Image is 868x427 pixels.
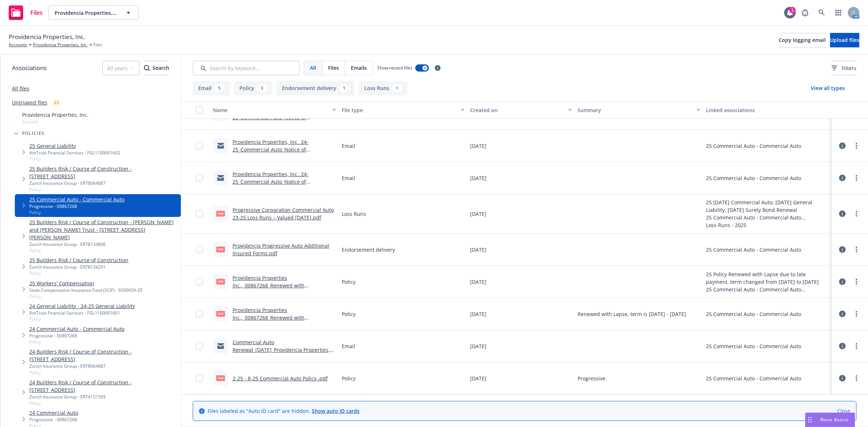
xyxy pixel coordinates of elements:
[48,5,139,20] button: Providencia Properties, Inc.
[33,42,88,48] a: Providencia Properties, Inc.
[29,316,135,322] span: Policy
[852,374,861,383] a: more
[798,5,812,20] a: Report a Bug
[12,85,29,92] a: All files
[12,63,47,73] span: Associations
[29,165,178,180] a: 25 Builders Risk / Course of Construction - [STREET_ADDRESS]
[213,106,328,114] div: Name
[29,325,124,333] a: 24 Commercial Auto - Commercial Auto
[29,264,128,270] div: Zurich Insurance Group - ER78134291
[470,310,486,318] span: [DATE]
[233,171,309,193] a: Providencia Properties, Inc._24-25_Commercial Auto_Notice of Cancellation eff [DATE]
[29,379,178,394] a: 24 Builders Risk / Course of Construction - [STREET_ADDRESS]
[852,342,861,350] a: more
[29,417,78,423] div: Progressive - 00867268
[210,101,339,119] button: Name
[29,256,128,264] a: 25 Builders Risk / Course of Construction
[144,61,169,75] button: SearchSearch
[29,339,124,345] span: Policy
[852,209,861,218] a: more
[852,174,861,182] a: more
[29,247,178,253] span: Policy
[830,37,859,43] span: Upload files
[29,270,128,276] span: Policy
[277,81,354,95] button: Endorsement delivery
[196,106,203,114] input: Select all
[342,246,395,253] span: Endorsement delivery
[29,209,124,215] span: Policy
[328,64,339,72] span: Files
[706,286,829,293] div: 25 Commercial Auto - Commercial Auto
[312,407,359,414] a: Show auto ID cards
[29,409,78,417] a: 24 Commercial Auto
[196,310,203,317] input: Toggle Row Selected
[342,174,355,182] span: Email
[233,274,305,296] a: Providencia Properties Inc.,_00867268_Renewed with lapseDec.pdf
[779,33,826,47] button: Copy logging email
[470,210,486,218] span: [DATE]
[805,413,855,427] button: Nova Assist
[342,278,356,286] span: Policy
[29,180,178,186] div: Zurich Insurance Group - ER78064887
[50,98,63,107] div: 23
[852,309,861,318] a: more
[310,64,316,72] span: All
[706,214,829,221] div: 25 Commercial Auto - Commercial Auto
[852,245,861,254] a: more
[196,210,203,217] input: Toggle Row Selected
[342,342,355,350] span: Email
[29,348,178,363] a: 24 Builders Risk / Course of Construction - [STREET_ADDRESS]
[703,101,832,119] button: Linked associations
[29,156,120,162] span: Policy
[470,375,486,382] span: [DATE]
[29,370,178,376] span: Policy
[196,174,203,182] input: Toggle Row Selected
[470,278,486,286] span: [DATE]
[342,106,457,114] div: File type
[216,311,225,316] span: pdf
[470,142,486,150] span: [DATE]
[706,106,829,114] div: Linked associations
[29,187,178,193] span: Policy
[831,64,856,72] span: Filters
[29,287,142,293] div: State Compensation Insurance Fund (SCIF) - 9290659-25
[196,375,203,382] input: Toggle Row Selected
[470,174,486,182] span: [DATE]
[12,99,47,106] a: Untriaged files
[339,84,349,92] div: 1
[29,196,124,203] a: 25 Commercial Auto - Commercial Auto
[342,142,355,150] span: Email
[578,310,686,318] span: Renewed with Lapse, term is [DATE] - [DATE]
[9,42,27,48] a: Accounts
[9,32,85,42] span: Providencia Properties, Inc.
[29,333,124,339] div: Progressive - 00867268
[29,400,178,406] span: Policy
[377,65,412,71] span: Show nested files
[779,37,826,43] span: Copy logging email
[29,218,178,241] a: 25 Builders Risk / Course of Construction - [PERSON_NAME] and [PERSON_NAME] Trust - [STREET_ADDRE...
[144,65,150,71] svg: Search
[467,101,574,119] button: Created on
[470,106,563,114] div: Created on
[706,375,801,382] div: 25 Commercial Auto - Commercial Auto
[342,375,356,382] span: Policy
[29,363,178,369] div: Zurich Insurance Group - ER78064887
[706,142,801,150] div: 25 Commercial Auto - Commercial Auto
[706,342,801,350] div: 25 Commercial Auto - Commercial Auto
[22,131,45,136] span: Policies
[29,394,178,400] div: Zurich Insurance Group - ER74157395
[578,375,605,382] span: Progressive
[214,84,224,92] div: 5
[470,246,486,253] span: [DATE]
[29,150,120,156] div: AmTrust Financial Services - FGL1100001602
[831,61,856,75] button: Filters
[706,221,829,229] div: Loss Runs - 2025
[814,5,829,20] a: Search
[29,279,142,287] a: 25 Workers' Compensation
[706,270,829,286] div: 25 Policy Renewed with Lapse due to late payment, term changed from [DATE] to [DATE]
[196,342,203,350] input: Toggle Row Selected
[144,61,169,75] div: Search
[831,5,846,20] a: Switch app
[233,206,334,221] a: Progressive Corporation Commercial Auto 23-25 Loss Runs – Valued [DATE].pdf
[820,417,849,423] span: Nova Assist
